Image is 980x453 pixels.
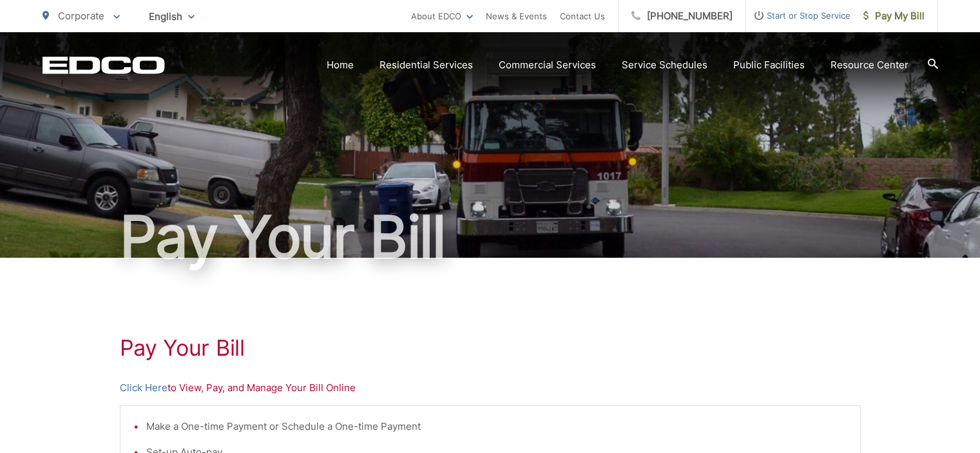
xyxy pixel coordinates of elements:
a: News & Events [486,8,547,24]
a: EDCD logo. Return to the homepage. [43,56,165,74]
a: Contact Us [560,8,605,24]
a: Service Schedules [622,57,707,73]
h1: Pay Your Bill [120,335,861,361]
span: English [139,5,204,28]
a: Home [327,57,354,73]
a: Public Facilities [733,57,805,73]
span: Corporate [58,10,104,22]
p: to View, Pay, and Manage Your Bill Online [120,380,861,396]
a: Resource Center [831,57,908,73]
a: Residential Services [380,57,473,73]
li: Make a One-time Payment or Schedule a One-time Payment [146,419,847,434]
a: Click Here [120,380,168,396]
a: Commercial Services [499,57,596,73]
span: Pay My Bill [863,8,925,24]
a: About EDCO [411,8,473,24]
h1: Pay Your Bill [43,205,938,269]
